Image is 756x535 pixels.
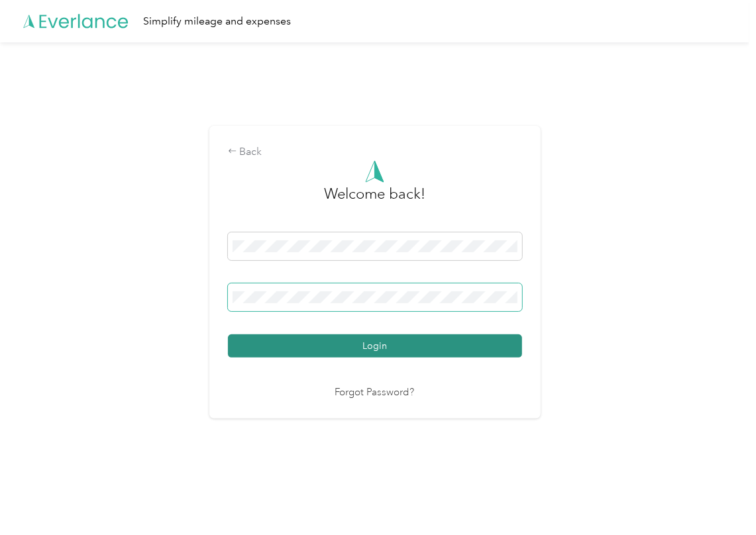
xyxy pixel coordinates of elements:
[228,334,522,358] button: Login
[324,183,425,219] h3: greeting
[335,385,415,401] a: Forgot Password?
[682,461,756,535] iframe: Everlance-gr Chat Button Frame
[143,13,291,30] div: Simplify mileage and expenses
[228,144,522,160] div: Back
